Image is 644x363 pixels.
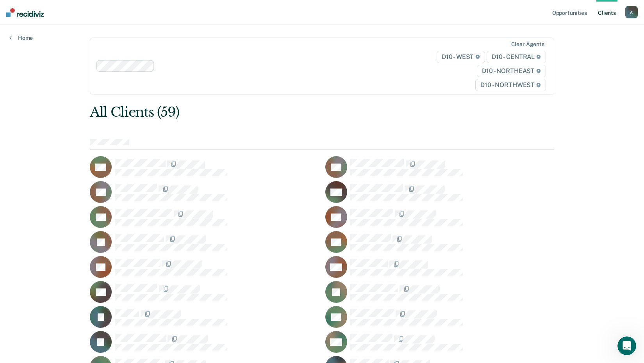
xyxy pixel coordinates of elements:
[90,104,461,120] div: All Clients (59)
[9,34,33,41] a: Home
[477,65,546,77] span: D10 - NORTHEAST
[475,79,546,91] span: D10 - NORTHWEST
[511,41,544,48] div: Clear agents
[6,8,44,17] img: Recidiviz
[617,336,636,355] iframe: Intercom live chat
[487,51,546,63] span: D10 - CENTRAL
[625,6,638,18] button: A
[437,51,485,63] span: D10 - WEST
